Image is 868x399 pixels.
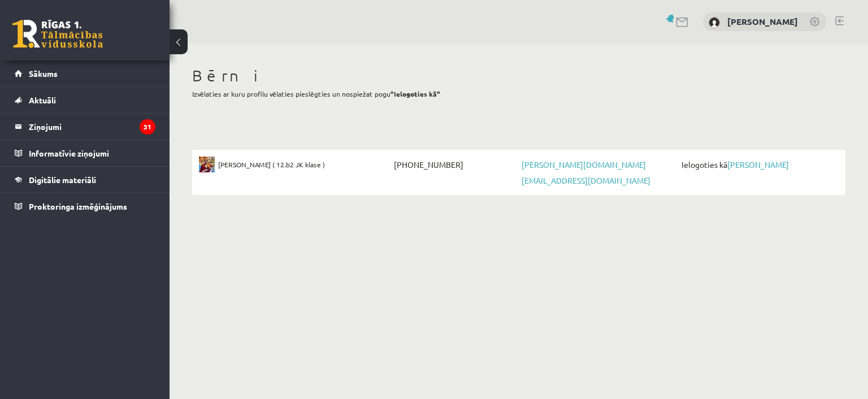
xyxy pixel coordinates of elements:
[15,167,155,193] a: Digitālie materiāli
[29,95,56,105] span: Aktuāli
[29,140,155,166] legend: Informatīvie ziņojumi
[391,157,519,172] span: [PHONE_NUMBER]
[29,68,58,79] span: Sākums
[29,201,127,211] span: Proktoringa izmēģinājums
[12,20,103,48] a: Rīgas 1. Tālmācības vidusskola
[15,60,155,86] a: Sākums
[29,175,96,185] span: Digitālie materiāli
[15,140,155,166] a: Informatīvie ziņojumi
[727,16,798,27] a: [PERSON_NAME]
[140,119,155,135] i: 31
[192,89,845,99] p: Izvēlaties ar kuru profilu vēlaties pieslēgties un nospiežat pogu
[15,193,155,219] a: Proktoringa izmēģinājums
[15,114,155,140] a: Ziņojumi31
[218,157,325,172] span: [PERSON_NAME] ( 12.b2 JK klase )
[390,89,440,98] b: "Ielogoties kā"
[679,157,839,172] span: Ielogoties kā
[29,114,155,140] legend: Ziņojumi
[199,157,215,172] img: Sofija Losāne
[709,17,720,28] img: Aleksandrs Losāns
[522,159,650,185] a: [PERSON_NAME][DOMAIN_NAME][EMAIL_ADDRESS][DOMAIN_NAME]
[15,87,155,113] a: Aktuāli
[727,159,789,170] a: [PERSON_NAME]
[192,66,845,85] h1: Bērni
